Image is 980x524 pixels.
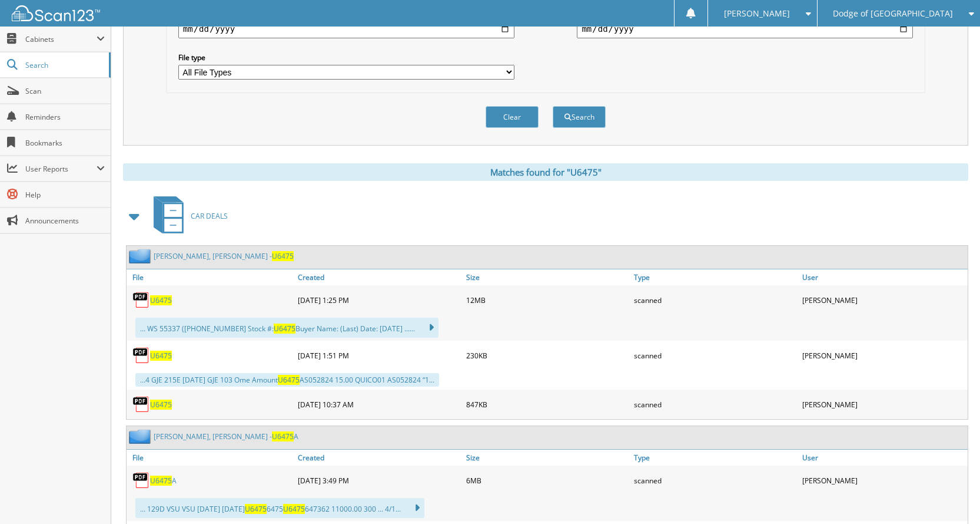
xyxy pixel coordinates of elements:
[272,251,294,261] span: U6475
[178,52,514,62] label: File type
[150,295,172,305] a: U6475
[135,498,424,518] div: ... 129D VSU VSU [DATE] [DATE] 6475 647362 11000.00 300 ... 4/1...
[150,351,172,361] a: U6475
[463,288,632,312] div: 12MB
[463,450,632,466] a: Size
[150,476,177,486] a: U6475A
[724,10,790,17] span: [PERSON_NAME]
[631,450,799,466] a: Type
[150,476,172,486] span: U6475
[631,393,799,416] div: scanned
[191,211,228,221] span: CAR DEALS
[295,288,463,312] div: [DATE] 1:25 PM
[486,106,539,128] button: Clear
[799,393,968,416] div: [PERSON_NAME]
[799,288,968,312] div: [PERSON_NAME]
[799,269,968,285] a: User
[12,5,100,21] img: scan123-logo-white.svg
[631,269,799,285] a: Type
[154,431,298,441] a: [PERSON_NAME], [PERSON_NAME] -U6475A
[123,163,968,181] div: Matches found for "U6475"
[245,504,267,514] span: U6475
[274,324,295,334] span: U6475
[129,429,154,444] img: folder2.png
[463,344,632,367] div: 230KB
[799,450,968,466] a: User
[553,106,606,128] button: Search
[799,469,968,492] div: [PERSON_NAME]
[463,393,632,416] div: 847KB
[295,344,463,367] div: [DATE] 1:51 PM
[129,249,154,263] img: folder2.png
[132,396,150,413] img: PDF.png
[25,190,105,200] span: Help
[283,504,305,514] span: U6475
[295,269,463,285] a: Created
[295,450,463,466] a: Created
[154,251,294,261] a: [PERSON_NAME], [PERSON_NAME] -U6475
[577,19,913,38] input: end
[25,112,105,122] span: Reminders
[295,393,463,416] div: [DATE] 10:37 AM
[132,472,150,489] img: PDF.png
[147,193,228,239] a: CAR DEALS
[799,344,968,367] div: [PERSON_NAME]
[127,269,295,285] a: File
[132,291,150,309] img: PDF.png
[25,60,103,70] span: Search
[25,34,97,44] span: Cabinets
[25,86,105,96] span: Scan
[272,431,294,441] span: U6475
[631,344,799,367] div: scanned
[25,216,105,226] span: Announcements
[463,269,632,285] a: Size
[833,10,953,17] span: Dodge of [GEOGRAPHIC_DATA]
[135,373,439,387] div: ...4 GJE 215E [DATE] GJE 103 Ome Amount AS052824 15.00 QUICO01 AS052824 “1...
[25,138,105,148] span: Bookmarks
[295,469,463,492] div: [DATE] 3:49 PM
[150,400,172,410] a: U6475
[278,375,300,385] span: U6475
[631,469,799,492] div: scanned
[135,318,438,338] div: ... WS 55337 ([PHONE_NUMBER] Stock #: Buyer Name: (Last) Date: [DATE] ......
[127,450,295,466] a: File
[25,164,97,174] span: User Reports
[132,347,150,364] img: PDF.png
[178,19,514,38] input: start
[631,288,799,312] div: scanned
[463,469,632,492] div: 6MB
